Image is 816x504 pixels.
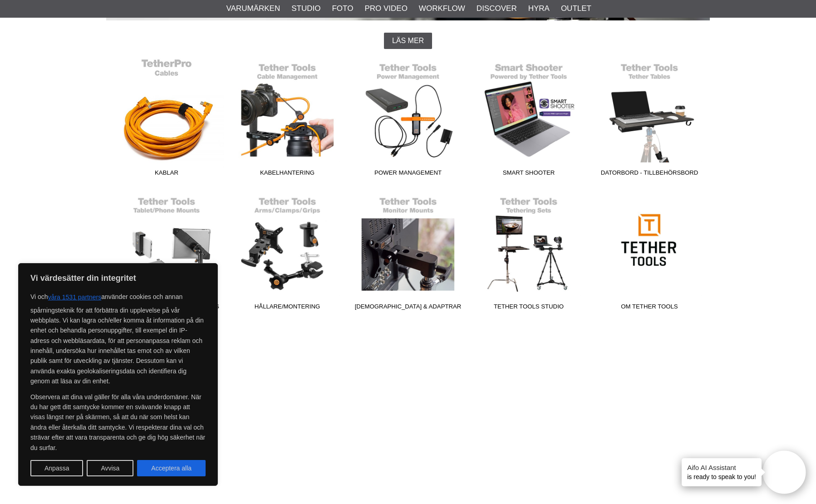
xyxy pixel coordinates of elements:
h4: Aifo AI Assistant [687,463,756,472]
a: Varumärken [226,3,280,15]
button: Anpassa [30,460,83,476]
a: Studio [291,3,320,15]
a: Om Tether Tools [589,192,710,314]
a: Outlet [561,3,591,15]
p: Observera att dina val gäller för alla våra underdomäner. När du har gett ditt samtycke kommer en... [30,392,206,453]
span: Hållare/Montering [227,302,348,314]
a: Power Management [348,58,468,181]
a: Foto [332,3,353,15]
p: Vi och använder cookies och annan spårningsteknik för att förbättra din upplevelse på vår webbpla... [30,289,206,387]
span: Kablar [106,168,227,181]
span: Tether Tools Studio [468,302,589,314]
span: Kabelhantering [227,168,348,181]
a: Tillbehör Smartphone-Tablets [106,192,227,314]
a: [DEMOGRAPHIC_DATA] & Adaptrar [348,192,468,314]
span: Om Tether Tools [589,302,710,314]
span: Power Management [348,168,468,181]
div: is ready to speak to you! [682,458,762,486]
a: Pro Video [364,3,407,15]
span: [DEMOGRAPHIC_DATA] & Adaptrar [348,302,468,314]
div: Vi värdesätter din integritet [18,263,218,486]
a: Datorbord - Tillbehörsbord [589,58,710,181]
a: Workflow [419,3,465,15]
button: våra 1531 partners [48,289,102,305]
p: Vi värdesätter din integritet [30,273,206,284]
a: Hyra [528,3,550,15]
button: Acceptera alla [137,460,206,476]
a: Hållare/Montering [227,192,348,314]
span: Smart Shooter [468,168,589,181]
span: Läs mer [392,37,424,45]
a: Kabelhantering [227,58,348,181]
a: Kablar [106,58,227,181]
a: Discover [477,3,517,15]
span: Datorbord - Tillbehörsbord [589,168,710,181]
button: Avvisa [87,460,133,476]
a: Smart Shooter [468,58,589,181]
a: Tether Tools Studio [468,192,589,314]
